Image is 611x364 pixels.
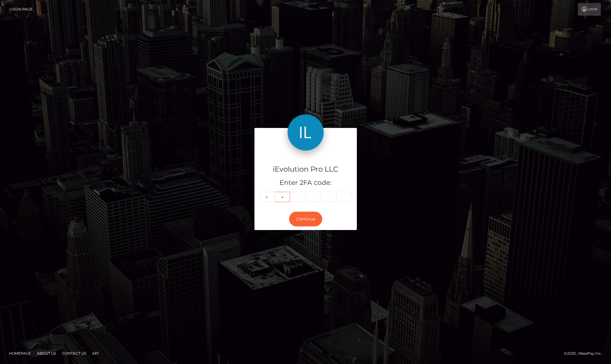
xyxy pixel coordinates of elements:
[90,349,101,358] a: API
[288,114,324,151] img: iEvolution Pro LLC
[60,349,89,358] a: Contact Us
[35,349,58,358] a: About Us
[259,178,352,188] h5: Enter 2FA code:
[259,164,352,175] h4: iEvolution Pro LLC
[7,349,33,358] a: Homepage
[9,3,33,16] a: Login Page
[578,3,601,16] a: Login
[564,350,606,357] div: © 2025 , MassPay Inc.
[289,212,322,226] button: Continue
